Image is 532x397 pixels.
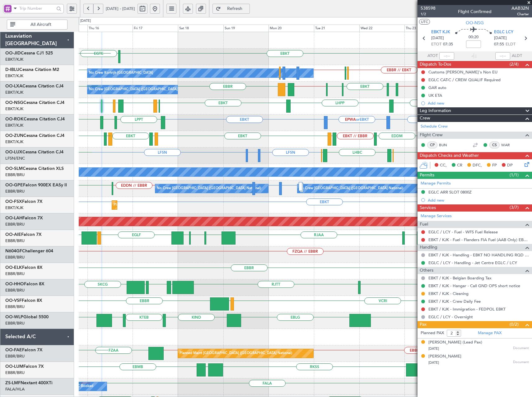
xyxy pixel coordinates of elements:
[510,321,519,328] span: (0/2)
[5,315,49,319] a: OO-WLPGlobal 5500
[5,172,25,178] a: EBBR/BRU
[114,200,186,210] div: Planned Maint Kortrijk-[GEOGRAPHIC_DATA]
[5,68,59,72] a: D-IBLUCessna Citation M2
[5,166,23,171] span: OO-SLM
[5,133,64,138] a: OO-ZUNCessna Citation CJ4
[5,199,43,204] a: OO-FSXFalcon 7X
[511,5,529,12] span: AAB32N
[431,41,441,48] span: ETOT
[420,152,479,159] span: Dispatch Checks and Weather
[428,346,439,351] span: [DATE]
[5,199,22,204] span: OO-FSX
[427,53,438,59] span: ATOT
[457,162,462,169] span: CR
[428,275,492,281] a: EBKT / KJK - Belgian Boarding Tax
[428,299,481,304] a: EBKT / KJK - Crew Daily Fee
[5,282,24,286] span: OO-HHO
[5,205,23,211] a: EBKT/KJK
[501,142,515,148] a: WAR
[268,25,314,32] div: Mon 20
[5,68,19,72] span: D-IBLU
[428,306,506,312] a: EBKT / KJK - Immigration - FEDPOL EBKT
[431,35,444,41] span: [DATE]
[5,381,21,385] span: ZS-LMF
[494,35,507,41] span: [DATE]
[439,52,454,60] input: --:--
[223,25,269,32] div: Sun 19
[5,133,23,138] span: OO-ZUN
[513,360,529,365] span: Document
[5,216,22,220] span: OO-LAH
[420,267,433,274] span: Others
[5,156,25,161] a: LFSN/ENC
[180,349,292,358] div: Planned Maint [GEOGRAPHIC_DATA] ([GEOGRAPHIC_DATA] National)
[5,166,64,171] a: OO-SLMCessna Citation XLS
[420,115,430,122] span: Crew
[431,29,450,35] span: EBKT KJK
[5,364,44,369] a: OO-LUMFalcon 7X
[5,117,65,121] a: OO-ROKCessna Citation CJ4
[5,84,63,88] a: OO-LXACessna Citation CJ4
[428,252,529,258] a: EBKT / KJK - Handling - EBKT NO HANDLING RQD FOR CJ
[421,180,451,187] a: Manage Permits
[5,255,25,260] a: EBBR/BRU
[87,25,133,32] div: Thu 16
[5,222,25,227] a: EBBR/BRU
[5,183,67,187] a: OO-GPEFalcon 900EX EASy II
[440,162,447,169] span: CC,
[428,189,472,195] div: EGLC ARR SLOT 0800Z
[5,249,53,253] a: N604GFChallenger 604
[420,132,443,139] span: Flight Crew
[420,204,436,212] span: Services
[421,330,444,336] label: Planned PAX
[421,12,436,17] span: 1/2
[80,18,91,24] div: [DATE]
[359,25,405,32] div: Wed 22
[428,100,529,106] div: Add new
[5,304,25,310] a: EBBR/BRU
[19,4,54,13] input: Trip Number
[5,320,25,326] a: EBBR/BRU
[299,184,403,193] div: No Crew [GEOGRAPHIC_DATA] ([GEOGRAPHIC_DATA] National)
[478,330,502,336] a: Manage PAX
[5,73,23,79] a: EBKT/KJK
[5,298,42,303] a: OO-VSFFalcon 8X
[5,386,25,392] a: FALA/HLA
[222,7,248,11] span: Refresh
[5,271,25,277] a: EBBR/BRU
[420,61,451,68] span: Dispatch To-Dos
[16,22,65,27] span: All Aircraft
[5,353,25,359] a: EBBR/BRU
[443,41,453,48] span: 07:35
[428,260,517,265] a: EGLC / LCY - Handling - Jet Centre EGLC / LCY
[89,68,153,78] div: No Crew Kortrijk-[GEOGRAPHIC_DATA]
[5,282,44,286] a: OO-HHOFalcon 8X
[5,265,22,270] span: OO-ELK
[428,353,461,360] div: [PERSON_NAME]
[458,8,492,15] div: Flight Confirmed
[5,123,23,128] a: EBKT/KJK
[5,84,22,88] span: OO-LXA
[512,53,522,59] span: ALDT
[510,204,519,211] span: (3/7)
[5,90,23,95] a: EBKT/KJK
[492,162,497,169] span: FP
[7,20,68,30] button: All Aircraft
[5,381,53,385] a: ZS-LMFNextant 400XTi
[494,41,504,48] span: 07:55
[494,29,513,35] span: EGLC LCY
[420,107,451,114] span: Leg Information
[428,339,482,346] div: [PERSON_NAME] (Lead Pax)
[89,85,193,94] div: No Crew [GEOGRAPHIC_DATA] ([GEOGRAPHIC_DATA] National)
[513,346,529,351] span: Document
[5,238,25,244] a: EBBR/BRU
[428,229,498,235] a: EGLC / LCY - Fuel - WFS Fuel Release
[510,172,519,178] span: (1/1)
[511,12,529,17] span: Charter
[428,69,497,75] div: Customs [PERSON_NAME]'s Non EU
[5,348,43,352] a: OO-FAEFalcon 7X
[5,139,23,145] a: EBKT/KJK
[489,142,500,148] div: CS
[5,364,23,369] span: OO-LUM
[421,124,448,130] a: Schedule Crew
